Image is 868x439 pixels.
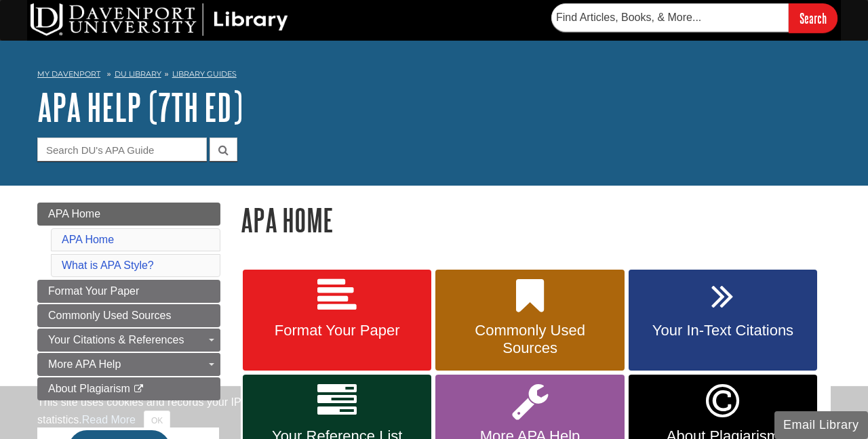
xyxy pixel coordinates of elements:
a: Commonly Used Sources [37,304,220,327]
input: Search [789,3,837,33]
span: Your In-Text Citations [639,322,807,339]
img: DU Library [31,3,288,36]
a: Library Guides [172,69,237,79]
span: Format Your Paper [253,322,421,339]
span: About Plagiarism [48,383,130,394]
span: Commonly Used Sources [446,322,614,357]
a: Your Citations & References [37,329,220,352]
nav: breadcrumb [37,65,831,87]
button: Email Library [774,411,868,439]
a: APA Home [62,234,114,245]
a: Your In-Text Citations [629,270,817,371]
input: Search DU's APA Guide [37,138,207,161]
a: More APA Help [37,353,220,376]
form: Searches DU Library's articles, books, and more [551,3,837,33]
span: More APA Help [48,358,121,370]
a: My Davenport [37,68,100,80]
h1: APA Home [241,203,831,237]
input: Find Articles, Books, & More... [551,3,789,32]
span: Your Citations & References [48,334,184,346]
a: Commonly Used Sources [435,270,624,371]
a: Format Your Paper [243,270,431,371]
span: Commonly Used Sources [48,310,171,321]
a: What is APA Style? [62,259,154,271]
a: About Plagiarism [37,377,220,400]
a: APA Help (7th Ed) [37,86,243,128]
span: APA Home [48,208,100,219]
a: Format Your Paper [37,280,220,303]
span: Format Your Paper [48,285,139,297]
a: APA Home [37,203,220,226]
i: This link opens in a new window [133,385,144,394]
a: DU Library [115,69,161,79]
